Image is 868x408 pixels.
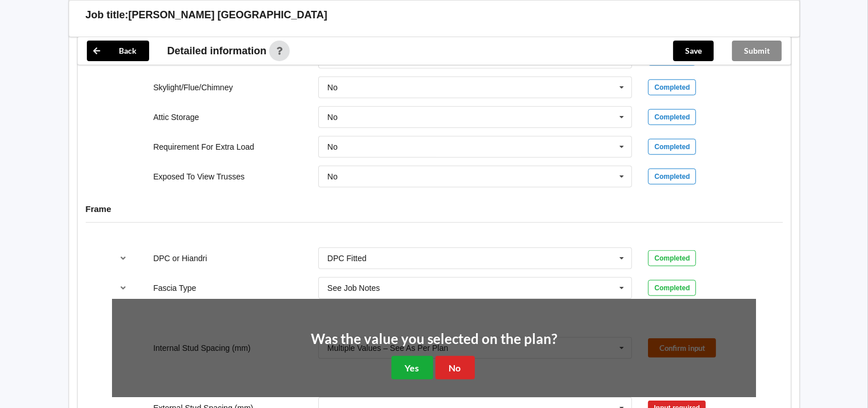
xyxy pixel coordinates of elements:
button: reference-toggle [112,248,134,269]
div: Completed [648,169,696,185]
div: Completed [648,79,696,95]
button: No [435,356,475,379]
label: Exposed To View Trusses [153,172,245,181]
div: Completed [648,109,696,125]
h4: Frame [86,203,783,214]
div: No [327,173,338,181]
div: DPC Fitted [327,254,366,262]
div: Completed [648,139,696,155]
div: Completed [648,280,696,296]
div: No [327,83,338,91]
div: No [327,143,338,151]
h2: Was the value you selected on the plan? [311,330,557,348]
button: Back [87,41,149,61]
div: No [327,113,338,121]
label: Fascia Type [153,283,196,293]
h3: [PERSON_NAME] [GEOGRAPHIC_DATA] [129,9,327,22]
button: Save [673,41,714,61]
span: Detailed information [167,46,267,56]
div: See Job Notes [327,284,380,292]
button: reference-toggle [112,278,134,298]
label: DPC or Hiandri [153,254,207,263]
label: Skylight/Flue/Chimney [153,83,233,92]
label: Attic Storage [153,113,199,122]
button: Yes [391,356,433,379]
h3: Job title: [86,9,129,22]
label: Requirement For Extra Load [153,142,254,151]
div: Completed [648,250,696,266]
